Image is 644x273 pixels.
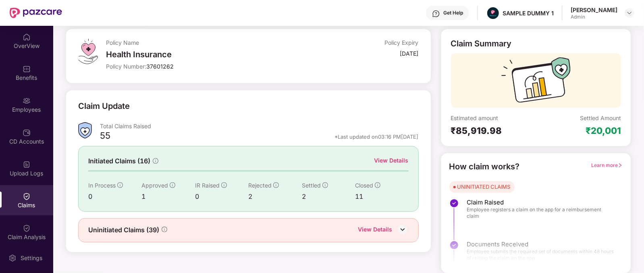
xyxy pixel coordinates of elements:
div: How claim works? [449,160,520,173]
div: Policy Expiry [385,39,419,46]
img: svg+xml;base64,PHN2ZyBpZD0iSG9tZSIgeG1sbnM9Imh0dHA6Ly93d3cudzMub3JnLzIwMDAvc3ZnIiB3aWR0aD0iMjAiIG... [23,33,31,41]
div: View Details [358,225,393,235]
div: 0 [88,192,141,202]
div: Policy Number: [106,63,314,70]
span: info-circle [221,182,227,188]
img: svg+xml;base64,PHN2ZyBpZD0iSGVscC0zMngzMiIgeG1sbnM9Imh0dHA6Ly93d3cudzMub3JnLzIwMDAvc3ZnIiB3aWR0aD... [432,10,440,18]
img: svg+xml;base64,PHN2ZyBpZD0iU2V0dGluZy0yMHgyMCIgeG1sbnM9Imh0dHA6Ly93d3cudzMub3JnLzIwMDAvc3ZnIiB3aW... [8,254,17,262]
span: In Process [88,182,116,189]
img: svg+xml;base64,PHN2ZyBpZD0iVXBsb2FkX0xvZ3MiIGRhdGEtbmFtZT0iVXBsb2FkIExvZ3MiIHhtbG5zPSJodHRwOi8vd3... [23,160,31,169]
div: *Last updated on 03:16 PM[DATE] [335,133,419,140]
div: Policy Name [106,39,314,46]
span: Claim Raised [467,198,615,206]
span: info-circle [322,182,328,188]
div: Settled Amount [580,114,621,122]
div: 2 [248,192,301,202]
span: info-circle [375,182,380,188]
img: svg+xml;base64,PHN2ZyBpZD0iU3RlcC1Eb25lLTMyeDMyIiB4bWxucz0iaHR0cDovL3d3dy53My5vcmcvMjAwMC9zdmciIH... [449,198,459,208]
span: IR Raised [195,182,220,189]
span: info-circle [153,158,158,164]
div: SAMPLE DUMMY 1 [503,9,554,17]
div: [PERSON_NAME] [571,6,617,14]
span: info-circle [117,182,123,188]
div: Total Claims Raised [100,122,419,130]
span: info-circle [162,227,167,232]
img: svg+xml;base64,PHN2ZyBpZD0iQ0RfQWNjb3VudHMiIGRhdGEtbmFtZT0iQ0QgQWNjb3VudHMiIHhtbG5zPSJodHRwOi8vd3... [23,129,31,137]
div: [DATE] [400,50,419,57]
div: 55 [100,130,110,144]
div: Settings [18,254,45,262]
img: svg+xml;base64,PHN2ZyBpZD0iQ2xhaW0iIHhtbG5zPSJodHRwOi8vd3d3LnczLm9yZy8yMDAwL3N2ZyIgd2lkdGg9IjIwIi... [23,192,31,200]
img: svg+xml;base64,PHN2ZyB4bWxucz0iaHR0cDovL3d3dy53My5vcmcvMjAwMC9zdmciIHdpZHRoPSI0OS4zMiIgaGVpZ2h0PS... [78,39,98,64]
div: 2 [302,192,355,202]
img: svg+xml;base64,PHN2ZyB3aWR0aD0iMTcyIiBoZWlnaHQ9IjExMyIgdmlld0JveD0iMCAwIDE3MiAxMTMiIGZpbGw9Im5vbm... [501,57,571,108]
div: 1 [141,192,195,202]
div: Get Help [443,10,463,16]
span: 37601262 [146,63,174,70]
span: Employee registers a claim on the app for a reimbursement claim [467,206,615,219]
img: svg+xml;base64,PHN2ZyBpZD0iQmVuZWZpdHMiIHhtbG5zPSJodHRwOi8vd3d3LnczLm9yZy8yMDAwL3N2ZyIgd2lkdGg9Ij... [23,65,31,73]
img: ClaimsSummaryIcon [78,122,92,139]
img: New Pazcare Logo [10,8,62,18]
span: Rejected [248,182,272,189]
div: Admin [571,14,617,20]
span: Initiated Claims (16) [88,156,150,166]
span: Uninitiated Claims (39) [88,225,159,235]
div: Health Insurance [106,50,314,59]
img: DownIcon [397,223,409,235]
span: Learn more [591,162,623,168]
span: info-circle [170,182,175,188]
div: Claim Update [78,100,130,113]
img: svg+xml;base64,PHN2ZyBpZD0iRHJvcGRvd24tMzJ4MzIiIHhtbG5zPSJodHRwOi8vd3d3LnczLm9yZy8yMDAwL3N2ZyIgd2... [626,10,633,16]
img: svg+xml;base64,PHN2ZyBpZD0iQ2xhaW0iIHhtbG5zPSJodHRwOi8vd3d3LnczLm9yZy8yMDAwL3N2ZyIgd2lkdGg9IjIwIi... [23,224,31,232]
div: 11 [355,192,408,202]
div: UNINITIATED CLAIMS [457,183,511,191]
div: ₹85,919.98 [451,125,536,136]
span: info-circle [273,182,279,188]
div: 0 [195,192,248,202]
div: Claim Summary [451,39,512,48]
div: ₹20,001 [586,125,621,136]
span: Approved [141,182,168,189]
div: Estimated amount [451,114,536,122]
img: Pazcare_Alternative_logo-01-01.png [487,7,499,19]
span: Settled [302,182,321,189]
span: right [618,163,623,168]
span: Closed [355,182,373,189]
img: svg+xml;base64,PHN2ZyBpZD0iRW1wbG95ZWVzIiB4bWxucz0iaHR0cDovL3d3dy53My5vcmcvMjAwMC9zdmciIHdpZHRoPS... [23,97,31,105]
div: View Details [374,156,409,165]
